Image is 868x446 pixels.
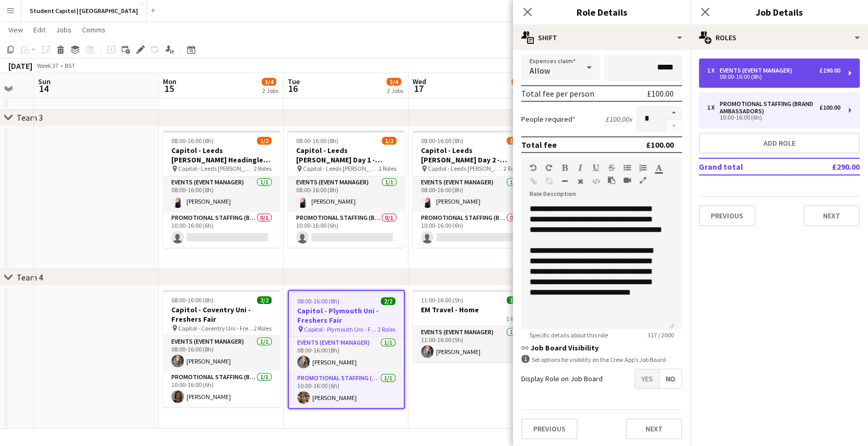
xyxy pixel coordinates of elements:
span: 2 Roles [503,165,521,172]
button: Redo [545,163,553,172]
div: Total fee [521,139,557,150]
button: Previous [521,418,578,439]
button: Underline [592,163,600,172]
app-card-role: Promotional Staffing (Brand Ambassadors)0/110:00-16:00 (6h) [163,212,280,248]
span: Jobs [56,25,72,34]
span: 1/1 [507,296,521,304]
span: 2/3 [511,78,526,86]
app-card-role: Events (Event Manager)1/108:00-16:00 (8h)[PERSON_NAME] [163,177,280,212]
button: Paste as plain text [608,176,615,184]
span: 11:00-16:00 (5h) [421,296,463,304]
button: Fullscreen [639,176,647,184]
span: Capitol - Plymouth Uni - Freshers Fair [304,325,378,333]
app-card-role: Events (Event Manager)1/108:00-16:00 (8h)[PERSON_NAME] [413,177,530,212]
div: 10:00-16:00 (6h) [707,115,840,120]
a: Jobs [52,23,76,37]
span: 08:00-16:00 (8h) [296,137,338,145]
div: 08:00-16:00 (8h)2/2Capitol - Coventry Uni - Freshers Fair Capitol - Coventry Uni - Freshers Fair2... [163,290,280,407]
span: 14 [37,83,51,95]
div: £100.00 [647,88,674,99]
span: Edit [33,25,45,34]
td: Grand total [699,158,797,175]
h3: Capitol - Plymouth Uni - Freshers Fair [289,306,404,325]
h3: Capitol - Leeds [PERSON_NAME] Day 2 - Freshers Fair [413,146,530,165]
span: 3/4 [262,78,276,86]
div: 08:00-16:00 (8h) [707,74,840,79]
span: Allow [530,65,550,76]
span: 08:00-16:00 (8h) [421,137,463,145]
span: Week 37 [34,62,61,69]
div: BST [65,62,75,69]
span: 2 Roles [254,165,272,172]
span: Specific details about this role [521,331,616,339]
span: Tue [288,77,300,86]
span: Wed [413,77,426,86]
app-card-role: Events (Event Manager)1/108:00-16:00 (8h)[PERSON_NAME] [163,336,280,371]
h3: Capitol - Leeds [PERSON_NAME] Headingley - Freshers Fair [163,146,280,165]
button: Insert video [624,176,631,184]
div: £100.00 [819,104,840,111]
button: Text Color [655,163,662,172]
button: Strikethrough [608,163,615,172]
div: Team 3 [17,112,43,123]
button: Student Capitol | [GEOGRAPHIC_DATA] [21,1,147,21]
div: Set options for visibility on the Crew App’s Job Board [521,355,682,365]
span: 17 [411,83,426,95]
app-job-card: 08:00-16:00 (8h)2/2Capitol - Plymouth Uni - Freshers Fair Capitol - Plymouth Uni - Freshers Fair2... [288,290,405,409]
button: Italic [577,163,584,172]
div: £100.00 x [605,114,632,124]
span: 08:00-16:00 (8h) [297,297,339,305]
button: Ordered List [639,163,647,172]
span: Capitol - Coventry Uni - Freshers Fair [178,324,254,332]
span: 15 [161,83,177,95]
app-job-card: 08:00-16:00 (8h)1/2Capitol - Leeds [PERSON_NAME] Day 2 - Freshers Fair Capitol - Leeds [PERSON_NA... [413,131,530,248]
div: Roles [690,25,868,50]
div: 2 Jobs [262,87,278,95]
div: £100.00 [646,139,674,150]
span: 2 Roles [379,165,396,172]
label: People required [521,114,576,124]
app-job-card: 11:00-16:00 (5h)1/1EM Travel - Home1 RoleEvents (Event Manager)1/111:00-16:00 (5h)[PERSON_NAME] [413,290,530,362]
app-job-card: 08:00-16:00 (8h)1/2Capitol - Leeds [PERSON_NAME] Day 1 - Freshers Fair Capitol - Leeds [PERSON_NA... [288,131,405,248]
span: 08:00-16:00 (8h) [171,137,214,145]
a: Edit [29,23,50,37]
button: Bold [561,163,568,172]
h3: Job Details [690,5,868,19]
div: Promotional Staffing (Brand Ambassadors) [720,100,819,115]
span: 08:00-16:00 (8h) [171,296,214,304]
span: No [660,369,682,388]
button: Horizontal Line [561,177,568,185]
button: Next [803,205,860,226]
div: 1 x [707,104,720,111]
span: 2 Roles [378,325,395,333]
span: 317 / 2000 [639,331,682,339]
span: Capitol - Leeds [PERSON_NAME] Headingley - Freshers Fair [178,165,254,172]
div: Shift [513,25,690,50]
div: Total fee per person [521,88,594,99]
div: 2 Jobs [512,87,528,95]
span: Comms [82,25,105,34]
app-card-role: Promotional Staffing (Brand Ambassadors)0/110:00-16:00 (6h) [288,212,405,248]
button: Previous [699,205,755,226]
app-job-card: 08:00-16:00 (8h)1/2Capitol - Leeds [PERSON_NAME] Headingley - Freshers Fair Capitol - Leeds [PERS... [163,131,280,248]
span: 1/2 [382,137,396,145]
app-card-role: Events (Event Manager)1/108:00-16:00 (8h)[PERSON_NAME] [288,177,405,212]
span: 1 Role [506,315,521,323]
h3: Role Details [513,5,690,19]
span: 1/2 [507,137,521,145]
span: Yes [635,369,659,388]
span: 3/4 [386,78,401,86]
span: 2/2 [381,297,395,305]
span: Mon [163,77,177,86]
h3: Capitol - Leeds [PERSON_NAME] Day 1 - Freshers Fair [288,146,405,165]
app-card-role: Promotional Staffing (Brand Ambassadors)1/110:00-16:00 (6h)[PERSON_NAME] [289,372,404,408]
app-card-role: Events (Event Manager)1/108:00-16:00 (8h)[PERSON_NAME] [289,337,404,372]
h3: Job Board Visibility [521,343,682,353]
a: View [4,23,27,37]
div: Team 4 [17,272,43,283]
